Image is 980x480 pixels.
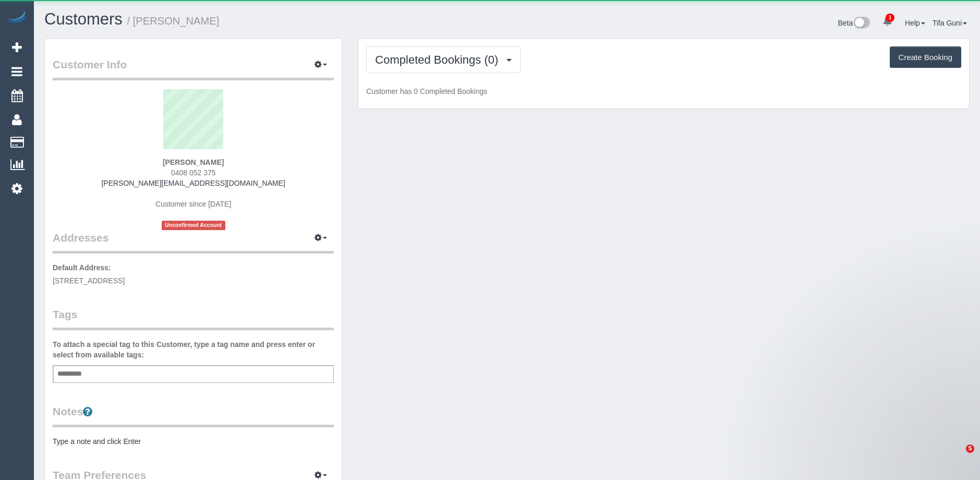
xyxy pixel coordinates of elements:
[375,53,503,66] span: Completed Bookings (0)
[163,158,224,166] strong: [PERSON_NAME]
[853,17,870,30] img: New interface
[905,19,925,27] a: Help
[53,262,111,273] label: Default Address:
[171,169,216,177] span: 0408 052 375
[53,404,334,427] legend: Notes
[53,57,334,80] legend: Customer Info
[162,221,225,230] span: Unconfirmed Account
[53,339,334,360] label: To attach a special tag to this Customer, type a tag name and press enter or select from availabl...
[366,86,961,97] p: Customer has 0 Completed Bookings
[366,46,521,73] button: Completed Bookings (0)
[886,14,894,22] span: 1
[6,10,27,25] img: Automaid Logo
[53,277,125,285] span: [STREET_ADDRESS]
[877,10,898,33] a: 1
[155,200,231,208] span: Customer since [DATE]
[966,445,974,453] span: 5
[53,436,334,447] pre: Type a note and click Enter
[890,46,961,68] button: Create Booking
[53,307,334,330] legend: Tags
[101,179,285,187] a: [PERSON_NAME][EMAIL_ADDRESS][DOMAIN_NAME]
[838,19,870,27] a: Beta
[44,10,123,28] a: Customers
[945,445,970,470] iframe: Intercom live chat
[933,19,967,27] a: Tifa Guni
[127,15,220,27] small: / [PERSON_NAME]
